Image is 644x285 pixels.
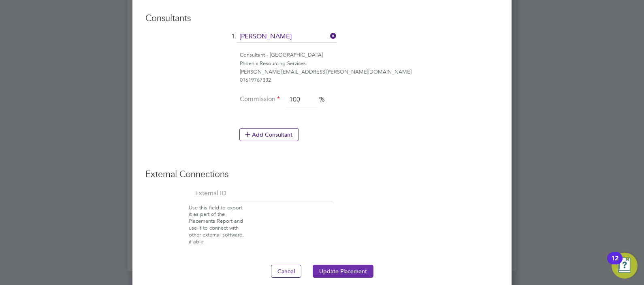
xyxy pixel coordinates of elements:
[612,253,638,279] button: Open Resource Center, 12 new notifications
[319,95,324,103] span: %
[145,31,499,51] li: 1.
[313,265,373,278] button: Update Placement
[145,13,499,24] h3: Consultants
[145,189,226,198] label: External ID
[240,76,499,84] div: 01619767332
[189,204,244,245] span: Use this field to export it as part of the Placements Report and use it to connect with other ext...
[240,68,499,76] div: [PERSON_NAME][EMAIL_ADDRESS][PERSON_NAME][DOMAIN_NAME]
[240,51,499,59] div: Consultant - [GEOGRAPHIC_DATA]
[145,169,499,180] h3: External Connections
[240,59,499,68] div: Phoenix Resourcing Services
[239,95,280,103] label: Commission
[271,265,301,278] button: Cancel
[239,128,299,141] button: Add Consultant
[611,258,618,269] div: 12
[237,31,337,43] input: Search for...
